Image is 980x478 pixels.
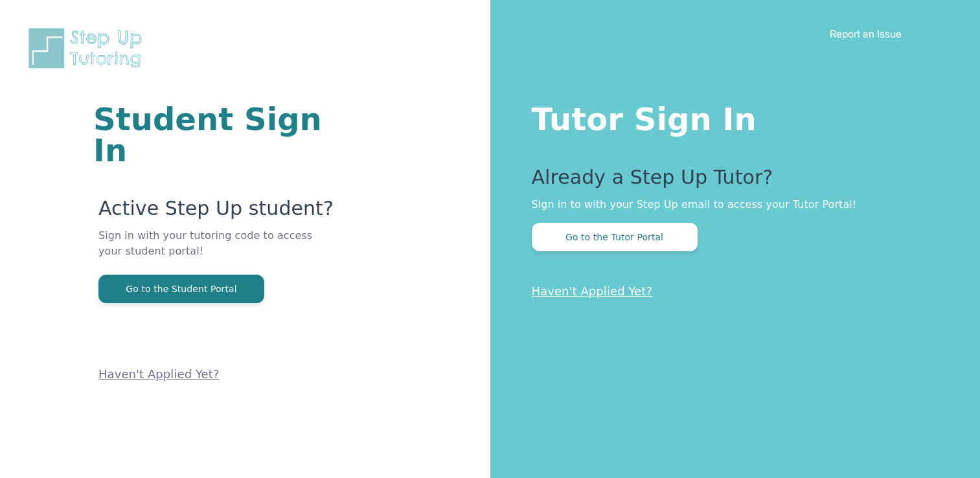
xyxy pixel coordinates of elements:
a: Go to the Tutor Portal [532,231,698,243]
img: Step Up Tutoring horizontal logo [26,26,150,71]
p: Sign in with your tutoring code to access your student portal! [98,228,335,275]
h1: Student Sign In [93,104,335,166]
button: Go to the Student Portal [98,275,264,303]
p: Active Step Up student? [98,197,335,228]
a: Report an Issue [830,27,902,40]
a: Haven't Applied Yet? [98,367,220,381]
button: Go to the Tutor Portal [532,223,698,251]
p: Already a Step Up Tutor? [532,166,929,197]
a: Haven't Applied Yet? [532,284,653,298]
a: Go to the Student Portal [98,282,264,295]
p: Sign in to with your Step Up email to access your Tutor Portal! [532,197,929,212]
h1: Tutor Sign In [532,98,929,135]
